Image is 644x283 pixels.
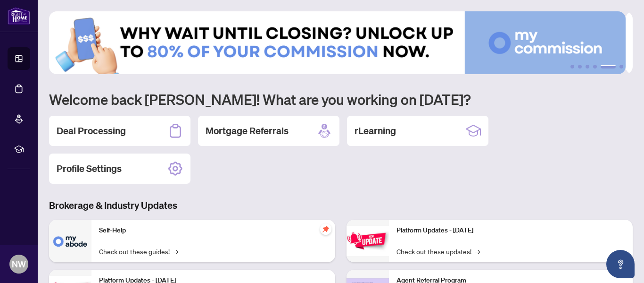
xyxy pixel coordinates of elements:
span: pushpin [320,223,331,235]
button: 2 [578,65,582,69]
a: Check out these updates!→ [396,246,480,257]
h2: rLearning [355,124,396,137]
img: logo [8,7,30,25]
button: 5 [601,65,616,69]
h2: Profile Settings [57,162,122,175]
img: Self-Help [49,220,91,262]
p: Self-Help [99,225,328,236]
img: Platform Updates - June 23, 2025 [347,226,389,256]
span: → [475,246,480,257]
h2: Deal Processing [57,124,126,137]
img: Slide 4 [49,11,626,74]
h2: Mortgage Referrals [206,124,289,137]
h3: Brokerage & Industry Updates [49,199,633,212]
button: 3 [586,65,589,69]
span: NW [12,257,26,271]
button: 4 [593,65,597,69]
span: → [173,246,178,257]
h1: Welcome back [PERSON_NAME]! What are you working on [DATE]? [49,90,633,108]
button: 6 [619,65,623,69]
button: Open asap [606,250,635,278]
button: 1 [570,65,574,69]
p: Platform Updates - [DATE] [396,225,625,236]
a: Check out these guides!→ [99,246,178,257]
